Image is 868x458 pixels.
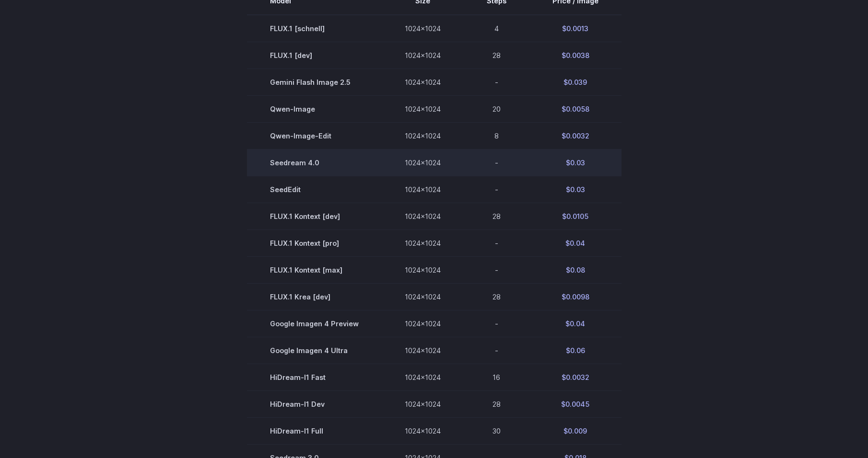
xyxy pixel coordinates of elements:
td: $0.04 [529,310,622,337]
td: 28 [464,283,529,310]
td: 1024x1024 [382,69,464,95]
td: - [464,149,529,176]
td: 1024x1024 [382,95,464,122]
td: - [464,176,529,203]
td: Qwen-Image [247,95,382,122]
td: $0.03 [529,149,622,176]
td: 1024x1024 [382,364,464,391]
td: Google Imagen 4 Ultra [247,337,382,364]
td: $0.0032 [529,364,622,391]
td: - [464,337,529,364]
td: 28 [464,42,529,69]
td: 4 [464,15,529,42]
td: Qwen-Image-Edit [247,122,382,149]
td: 1024x1024 [382,122,464,149]
td: 30 [464,418,529,445]
td: $0.0013 [529,15,622,42]
td: 1024x1024 [382,283,464,310]
td: $0.0038 [529,42,622,69]
td: FLUX.1 [schnell] [247,15,382,42]
td: $0.04 [529,229,622,256]
td: Seedream 4.0 [247,149,382,176]
td: 8 [464,122,529,149]
td: - [464,69,529,95]
span: Gemini Flash Image 2.5 [270,77,359,88]
td: $0.0098 [529,283,622,310]
td: 28 [464,391,529,418]
td: SeedEdit [247,176,382,203]
td: $0.0045 [529,391,622,418]
td: FLUX.1 Kontext [max] [247,256,382,283]
td: 28 [464,203,529,229]
td: Google Imagen 4 Preview [247,310,382,337]
td: 1024x1024 [382,256,464,283]
td: FLUX.1 Kontext [dev] [247,203,382,229]
td: FLUX.1 Kontext [pro] [247,229,382,256]
td: $0.039 [529,69,622,95]
td: 1024x1024 [382,15,464,42]
td: 1024x1024 [382,310,464,337]
td: 1024x1024 [382,42,464,69]
td: $0.03 [529,176,622,203]
td: 1024x1024 [382,203,464,229]
td: 1024x1024 [382,176,464,203]
td: - [464,310,529,337]
td: FLUX.1 [dev] [247,42,382,69]
td: $0.0058 [529,95,622,122]
td: $0.08 [529,256,622,283]
td: $0.0105 [529,203,622,229]
td: HiDream-I1 Full [247,418,382,445]
td: - [464,229,529,256]
td: 16 [464,364,529,391]
td: 1024x1024 [382,149,464,176]
td: 1024x1024 [382,229,464,256]
td: 20 [464,95,529,122]
td: 1024x1024 [382,337,464,364]
td: FLUX.1 Krea [dev] [247,283,382,310]
td: HiDream-I1 Fast [247,364,382,391]
td: $0.0032 [529,122,622,149]
td: 1024x1024 [382,391,464,418]
td: HiDream-I1 Dev [247,391,382,418]
td: - [464,256,529,283]
td: $0.06 [529,337,622,364]
td: $0.009 [529,418,622,445]
td: 1024x1024 [382,418,464,445]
